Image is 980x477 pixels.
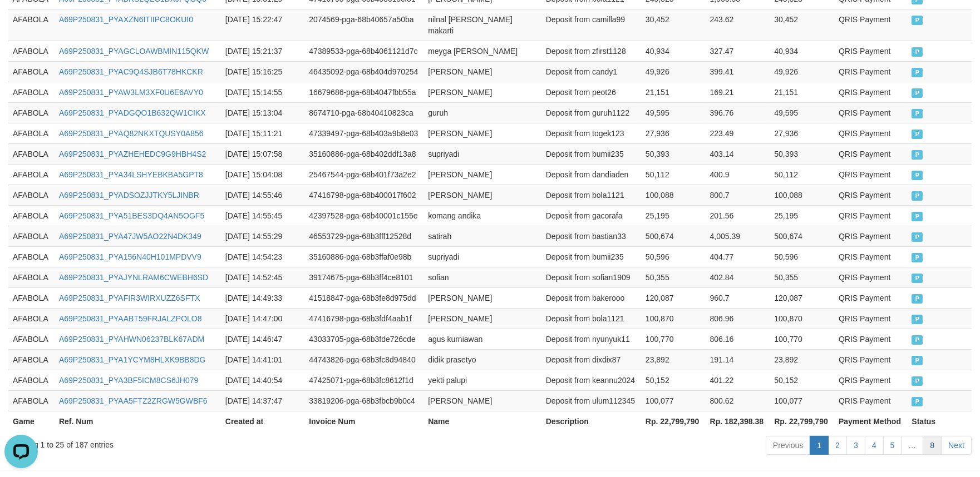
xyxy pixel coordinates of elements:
[912,171,923,180] span: PAID
[834,390,907,411] td: QRIS Payment
[8,349,55,370] td: AFABOLA
[59,252,201,261] a: A69P250831_PYA156N40H101MPDVV9
[541,246,641,267] td: Deposit from bumii235
[770,349,834,370] td: 23,892
[828,436,847,455] a: 2
[423,143,541,164] td: supriyadi
[541,82,641,102] td: Deposit from peot26
[221,287,304,308] td: [DATE] 14:49:33
[8,102,55,123] td: AFABOLA
[641,267,706,287] td: 50,355
[770,123,834,143] td: 27,936
[912,397,923,406] span: PAID
[706,349,770,370] td: 191.14
[304,411,423,431] th: Invoice Num
[834,267,907,287] td: QRIS Payment
[912,212,923,221] span: PAID
[834,164,907,185] td: QRIS Payment
[912,376,923,386] span: PAID
[541,143,641,164] td: Deposit from bumii235
[8,205,55,226] td: AFABOLA
[770,82,834,102] td: 21,151
[59,15,193,24] a: A69P250831_PYAXZN6ITIIPC8OKUI0
[541,226,641,246] td: Deposit from bastian33
[221,370,304,390] td: [DATE] 14:40:54
[221,205,304,226] td: [DATE] 14:55:45
[423,329,541,349] td: agus kurniawan
[834,246,907,267] td: QRIS Payment
[912,150,923,160] span: PAID
[59,47,209,56] a: A69P250831_PYAGCLOAWBMIN115QKW
[541,102,641,123] td: Deposit from guruh1122
[912,16,923,25] span: PAID
[8,123,55,143] td: AFABOLA
[541,370,641,390] td: Deposit from keannu2024
[304,164,423,185] td: 25467544-pga-68b401f73a2e2
[59,335,204,344] a: A69P250831_PYAHWN06237BLK67ADM
[423,205,541,226] td: komang andika
[706,267,770,287] td: 402.84
[59,150,206,158] a: A69P250831_PYAZHEHEDC9G9HBH4S2
[834,102,907,123] td: QRIS Payment
[641,411,706,431] th: Rp. 22,799,790
[883,436,902,455] a: 5
[706,164,770,185] td: 400.9
[8,164,55,185] td: AFABOLA
[423,185,541,205] td: [PERSON_NAME]
[641,329,706,349] td: 100,770
[706,411,770,431] th: Rp. 182,398.38
[865,436,884,455] a: 4
[423,164,541,185] td: [PERSON_NAME]
[8,267,55,287] td: AFABOLA
[641,370,706,390] td: 50,152
[641,9,706,41] td: 30,452
[541,123,641,143] td: Deposit from togek123
[834,308,907,329] td: QRIS Payment
[304,308,423,329] td: 47416798-pga-68b3fdf4aab1f
[706,61,770,82] td: 399.41
[834,185,907,205] td: QRIS Payment
[221,349,304,370] td: [DATE] 14:41:01
[912,47,923,57] span: PAID
[221,267,304,287] td: [DATE] 14:52:45
[770,308,834,329] td: 100,870
[59,170,203,179] a: A69P250831_PYA34LSHYEBKBA5GPT8
[221,102,304,123] td: [DATE] 15:13:04
[912,315,923,324] span: PAID
[770,246,834,267] td: 50,596
[4,4,38,38] button: Open LiveChat chat widget
[8,390,55,411] td: AFABOLA
[834,9,907,41] td: QRIS Payment
[8,82,55,102] td: AFABOLA
[59,88,203,97] a: A69P250831_PYAW3LM3XF0U6E6AVY0
[8,9,55,41] td: AFABOLA
[221,164,304,185] td: [DATE] 15:04:08
[706,205,770,226] td: 201.56
[221,390,304,411] td: [DATE] 14:37:47
[59,355,206,364] a: A69P250831_PYA1YCYM8HLXK9BB8DG
[766,436,810,455] a: Previous
[8,41,55,61] td: AFABOLA
[59,232,201,241] a: A69P250831_PYA47JW5AO22N4DK349
[641,226,706,246] td: 500,674
[221,329,304,349] td: [DATE] 14:46:47
[706,185,770,205] td: 800.7
[423,102,541,123] td: guruh
[641,123,706,143] td: 27,936
[59,376,198,385] a: A69P250831_PYA3BF5ICM8CS6JH079
[59,108,206,117] a: A69P250831_PYADGQO1B632QW1CIKX
[423,246,541,267] td: supriyadi
[834,123,907,143] td: QRIS Payment
[641,82,706,102] td: 21,151
[706,41,770,61] td: 327.47
[423,287,541,308] td: [PERSON_NAME]
[221,246,304,267] td: [DATE] 14:54:23
[641,246,706,267] td: 50,596
[304,123,423,143] td: 47339497-pga-68b403a9b8e03
[901,436,923,455] a: …
[770,205,834,226] td: 25,195
[641,205,706,226] td: 25,195
[834,287,907,308] td: QRIS Payment
[304,390,423,411] td: 33819206-pga-68b3fbcb9b0c4
[423,390,541,411] td: [PERSON_NAME]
